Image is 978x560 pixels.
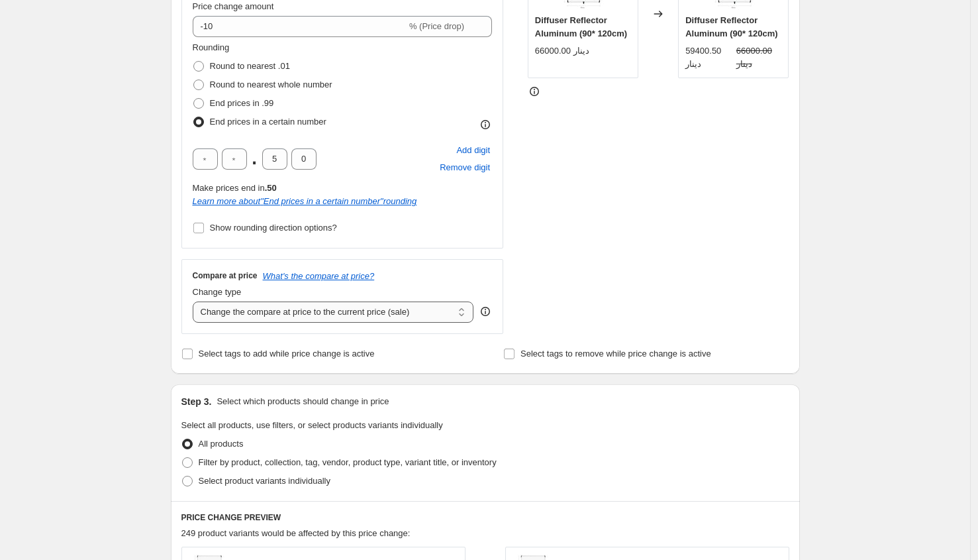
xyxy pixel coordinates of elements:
[199,457,497,467] span: Filter by product, collection, tag, vendor, product type, variant title, or inventory
[251,148,258,170] span: .
[265,183,277,193] b: .50
[438,159,492,176] button: Remove placeholder
[535,44,589,58] div: 66000.00 دينار
[454,142,492,159] button: Add placeholder
[193,287,242,297] span: Change type
[199,476,330,486] span: Select product variants individually
[193,16,407,37] input: -15
[262,148,287,170] input: ﹡
[193,42,230,52] span: Rounding
[193,183,277,193] span: Make prices end in
[193,196,417,206] a: Learn more about"End prices in a certain number"rounding
[409,21,464,31] span: % (Price drop)
[456,144,490,157] span: Add digit
[181,420,443,430] span: Select all products, use filters, or select products variants individually
[210,61,290,71] span: Round to nearest .01
[479,305,492,318] div: help
[685,44,731,71] div: 59400.50 دينار
[181,512,789,523] h6: PRICE CHANGE PREVIEW
[263,271,375,281] button: What's the compare at price?
[193,196,417,206] i: Learn more about " End prices in a certain number " rounding
[685,15,777,38] span: Diffuser Reflector Aluminum (90* 120cm)
[199,349,375,359] span: Select tags to add while price change is active
[210,117,326,127] span: End prices in a certain number
[222,148,247,170] input: ﹡
[535,15,627,38] span: Diffuser Reflector Aluminum (90* 120cm)
[217,395,389,408] p: Select which products should change in price
[199,439,244,449] span: All products
[736,44,782,71] strike: 66000.00 دينار
[193,1,274,11] span: Price change amount
[181,528,411,538] span: 249 product variants would be affected by this price change:
[210,223,337,233] span: Show rounding direction options?
[291,148,317,170] input: ﹡
[440,161,490,174] span: Remove digit
[181,395,212,408] h2: Step 3.
[210,98,274,108] span: End prices in .99
[210,80,332,89] span: Round to nearest whole number
[520,349,711,359] span: Select tags to remove while price change is active
[193,148,218,170] input: ﹡
[193,270,258,281] h3: Compare at price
